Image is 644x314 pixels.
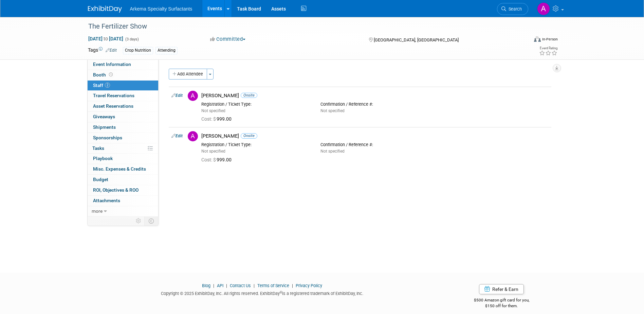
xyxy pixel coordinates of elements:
a: Privacy Policy [296,283,322,288]
img: ExhibitDay [88,6,122,13]
span: 2 [105,83,110,88]
div: Registration / Ticket Type: [201,102,310,107]
span: Budget [93,177,108,182]
img: Format-Inperson.png [534,36,541,42]
span: Search [506,6,522,12]
td: Tags [88,47,117,54]
span: ROI, Objectives & ROO [93,187,139,193]
span: 999.00 [201,157,234,162]
sup: ® [280,291,282,294]
a: Tasks [88,143,158,154]
a: Budget [88,175,158,185]
span: Cost: $ [201,116,217,122]
span: Onsite [241,133,257,138]
div: Confirmation / Reference #: [320,102,429,107]
button: Committed [208,36,248,43]
a: Booth [88,70,158,80]
span: | [252,283,256,288]
a: API [217,283,223,288]
a: Sponsorships [88,133,158,143]
div: Copyright © 2025 ExhibitDay, Inc. All rights reserved. ExhibitDay is a registered trademark of Ex... [88,289,437,297]
img: Amanda Pyatt [537,2,550,15]
span: Playbook [93,156,113,161]
span: Booth [93,72,114,77]
a: Event Information [88,59,158,70]
span: | [211,283,216,288]
span: to [103,36,109,41]
div: Attending [155,47,178,54]
div: [PERSON_NAME] [201,92,549,99]
span: Arkema Specialty Surfactants [130,6,192,12]
a: Attachments [88,196,158,206]
span: 999.00 [201,116,234,122]
span: (3 days) [125,37,139,41]
span: Not specified [201,108,225,113]
td: Personalize Event Tab Strip [133,216,145,225]
span: | [290,283,295,288]
div: Event Rating [539,47,557,50]
span: Sponsorships [93,135,122,140]
div: Crop Nutrition [123,47,153,54]
span: more [92,208,103,214]
span: Cost: $ [201,157,217,162]
div: [PERSON_NAME] [201,133,549,139]
span: Not specified [320,108,345,113]
img: A.jpg [188,131,198,141]
span: Giveaways [93,114,115,119]
a: Edit [171,134,183,138]
span: Not specified [320,149,345,154]
td: Toggle Event Tabs [144,216,158,225]
a: Giveaways [88,112,158,122]
a: Edit [106,48,117,53]
a: Refer & Earn [479,284,524,294]
span: [DATE] [DATE] [88,36,124,42]
div: $500 Amazon gift card for you, [447,293,556,309]
span: Shipments [93,124,116,130]
div: The Fertilizer Show [86,20,518,33]
a: Playbook [88,154,158,164]
span: | [224,283,229,288]
a: Asset Reservations [88,101,158,111]
span: Travel Reservations [93,93,134,98]
span: Not specified [201,149,225,154]
a: ROI, Objectives & ROO [88,185,158,195]
span: Staff [93,83,110,88]
span: Attachments [93,198,120,203]
span: Tasks [92,145,104,151]
div: $150 off for them. [447,303,556,309]
a: Shipments [88,122,158,133]
span: [GEOGRAPHIC_DATA], [GEOGRAPHIC_DATA] [374,37,459,42]
a: Staff2 [88,81,158,91]
a: Misc. Expenses & Credits [88,164,158,174]
div: Event Format [488,35,558,46]
img: A.jpg [188,91,198,101]
span: Event Information [93,62,131,67]
span: Onsite [241,93,257,98]
div: Confirmation / Reference #: [320,142,429,147]
span: Booth not reserved yet [108,72,114,77]
div: Registration / Ticket Type: [201,142,310,147]
span: Misc. Expenses & Credits [93,166,146,172]
span: Asset Reservations [93,103,133,109]
a: Terms of Service [257,283,289,288]
a: Contact Us [230,283,251,288]
a: Blog [202,283,210,288]
a: Edit [171,93,183,98]
button: Add Attendee [169,69,207,80]
a: Travel Reservations [88,91,158,101]
div: In-Person [542,37,558,42]
a: more [88,206,158,216]
a: Search [497,3,528,15]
